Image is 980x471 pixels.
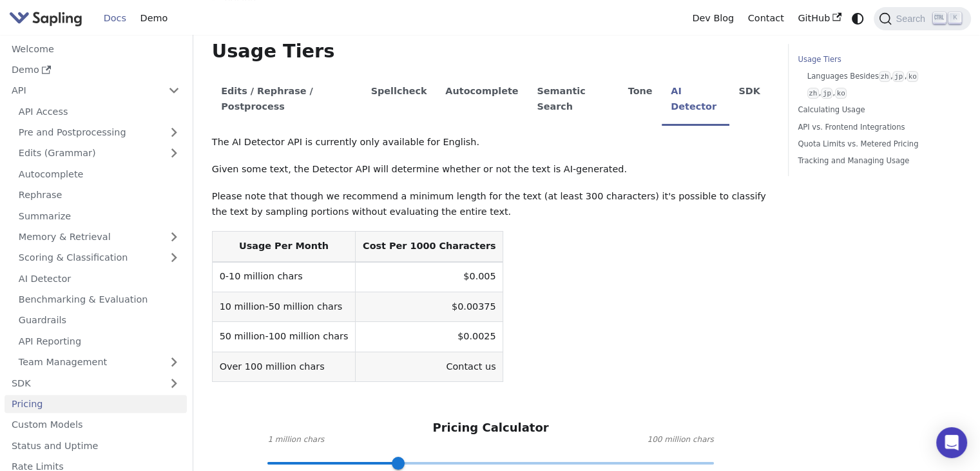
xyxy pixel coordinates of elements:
button: Search (Ctrl+K) [874,7,970,30]
code: jp [892,71,904,82]
a: Demo [133,8,175,28]
a: Contact [741,8,791,28]
button: Expand sidebar category 'SDK' [161,374,187,392]
a: Usage Tiers [798,54,957,66]
td: $0.005 [356,262,503,292]
li: SDK [729,75,769,126]
li: Autocomplete [436,75,528,126]
span: 1 million chars [267,434,324,446]
span: Search [892,14,933,24]
a: Custom Models [5,416,187,434]
a: API Access [12,102,187,121]
a: Welcome [5,39,187,58]
a: Status and Uptime [5,436,187,455]
a: GitHub [791,8,848,28]
td: 10 million-50 million chars [212,292,355,322]
a: zh,jp,ko [807,87,952,99]
th: Usage Per Month [212,232,355,262]
a: Languages Besideszh,jp,ko [807,70,952,83]
p: Please note that though we recommend a minimum length for the text (at least 300 characters) it's... [212,189,769,220]
p: Given some text, the Detector API will determine whether or not the text is AI-generated. [212,162,769,177]
td: Over 100 million chars [212,352,355,381]
a: Summarize [12,206,187,225]
td: $0.00375 [356,292,503,322]
td: 0-10 million chars [212,262,355,292]
td: Contact us [356,352,503,381]
li: AI Detector [662,75,729,126]
a: Edits (Grammar) [12,144,187,163]
a: Quota Limits vs. Metered Pricing [798,138,957,150]
code: zh [807,88,819,99]
a: Pricing [5,395,187,414]
a: Sapling.ai [9,9,87,28]
a: Autocomplete [12,165,187,183]
a: Dev Blog [685,8,740,28]
a: AI Detector [12,269,187,288]
a: Calculating Usage [798,104,957,116]
div: Open Intercom Messenger [936,427,967,458]
td: 50 million-100 million chars [212,322,355,352]
code: ko [907,71,918,82]
a: Demo [5,61,187,79]
h3: Pricing Calculator [432,421,548,436]
li: Semantic Search [528,75,619,126]
a: SDK [5,374,161,392]
li: Spellcheck [361,75,436,126]
li: Edits / Rephrase / Postprocess [212,75,361,126]
a: Team Management [12,353,187,372]
kbd: K [948,12,961,24]
a: API Reporting [12,332,187,350]
th: Cost Per 1000 Characters [356,232,503,262]
a: Pre and Postprocessing [12,123,187,142]
a: Tracking and Managing Usage [798,155,957,167]
a: Rephrase [12,186,187,205]
a: Docs [97,8,133,28]
code: zh [879,71,890,82]
a: Memory & Retrieval [12,228,187,246]
a: Scoring & Classification [12,248,187,267]
td: $0.0025 [356,322,503,352]
button: Switch between dark and light mode (currently system mode) [849,9,867,28]
p: The AI Detector API is currently only available for English. [212,135,769,150]
button: Collapse sidebar category 'API' [161,81,187,100]
a: API [5,81,161,100]
li: Tone [619,75,662,126]
h2: Usage Tiers [212,40,769,63]
code: jp [821,88,832,99]
img: Sapling.ai [9,9,82,28]
a: Benchmarking & Evaluation [12,290,187,309]
a: API vs. Frontend Integrations [798,121,957,134]
span: 100 million chars [647,434,713,446]
a: Guardrails [12,311,187,330]
code: ko [835,88,847,99]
